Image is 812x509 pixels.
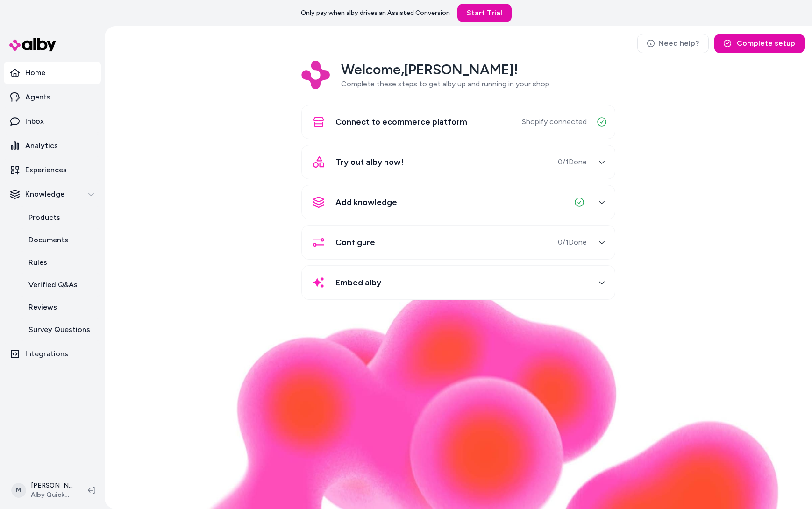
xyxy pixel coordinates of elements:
[19,251,101,274] a: Rules
[19,296,101,318] a: Reviews
[137,286,780,509] img: alby Bubble
[637,34,709,53] a: Need help?
[335,156,404,169] span: Try out alby now!
[6,475,80,505] button: M[PERSON_NAME]Alby QuickStart Store
[558,156,587,168] span: 0 / 1 Done
[558,237,587,248] span: 0 / 1 Done
[25,348,68,360] p: Integrations
[4,159,101,181] a: Experiences
[25,164,67,176] p: Experiences
[31,481,73,490] p: [PERSON_NAME]
[25,189,64,200] p: Knowledge
[4,134,101,157] a: Analytics
[522,116,587,127] span: Shopify connected
[4,62,101,84] a: Home
[341,79,551,88] span: Complete these steps to get alby up and running in your shop.
[25,116,44,127] p: Inbox
[307,151,609,173] button: Try out alby now!0/1Done
[28,212,60,223] p: Products
[714,34,805,53] button: Complete setup
[4,183,101,205] button: Knowledge
[28,257,47,268] p: Rules
[25,140,58,151] p: Analytics
[25,67,45,78] p: Home
[19,274,101,296] a: Verified Q&As
[28,324,90,335] p: Survey Questions
[307,191,609,213] button: Add knowledge
[4,110,101,133] a: Inbox
[25,92,50,103] p: Agents
[307,111,609,133] button: Connect to ecommerce platformShopify connected
[11,483,26,498] span: M
[457,4,512,22] a: Start Trial
[19,229,101,251] a: Documents
[9,38,56,51] img: alby Logo
[4,86,101,108] a: Agents
[19,318,101,341] a: Survey Questions
[28,234,68,246] p: Documents
[301,61,330,89] img: Logo
[301,8,450,18] p: Only pay when alby drives an Assisted Conversion
[335,276,381,289] span: Embed alby
[19,206,101,229] a: Products
[307,271,609,294] button: Embed alby
[335,115,467,128] span: Connect to ecommerce platform
[335,236,375,249] span: Configure
[341,61,551,78] h2: Welcome, [PERSON_NAME] !
[31,490,73,500] span: Alby QuickStart Store
[28,279,78,290] p: Verified Q&As
[335,196,397,209] span: Add knowledge
[307,231,609,254] button: Configure0/1Done
[4,343,101,365] a: Integrations
[28,302,57,313] p: Reviews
